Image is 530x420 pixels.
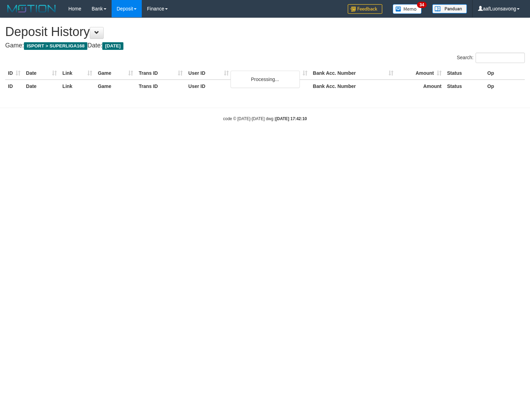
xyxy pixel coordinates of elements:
th: Trans ID [136,80,185,92]
img: Button%20Memo.svg [393,4,422,14]
small: code © [DATE]-[DATE] dwg | [223,116,307,121]
span: ISPORT > SUPERLIGA168 [24,42,87,50]
input: Search: [476,53,525,63]
th: Op [485,67,525,80]
strong: [DATE] 17:42:10 [276,116,307,121]
th: Link [60,67,95,80]
th: Date [23,80,60,92]
th: Game [95,80,136,92]
th: Bank Acc. Name [232,67,310,80]
img: MOTION_logo.png [5,3,58,14]
th: User ID [185,67,232,80]
th: Status [444,67,485,80]
th: Bank Acc. Number [310,80,396,92]
th: User ID [185,80,232,92]
th: Link [60,80,95,92]
img: panduan.png [432,4,467,14]
th: ID [5,80,23,92]
th: Game [95,67,136,80]
th: Date [23,67,60,80]
span: [DATE] [102,42,123,50]
th: Amount [396,67,444,80]
img: Feedback.jpg [348,4,382,14]
h4: Game: Date: [5,42,525,49]
th: Op [485,80,525,92]
th: Bank Acc. Number [310,67,396,80]
h1: Deposit History [5,25,525,39]
label: Search: [457,53,525,63]
span: 34 [417,2,426,8]
th: Amount [396,80,444,92]
th: Trans ID [136,67,185,80]
th: Status [444,80,485,92]
div: Processing... [231,71,300,88]
th: ID [5,67,23,80]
